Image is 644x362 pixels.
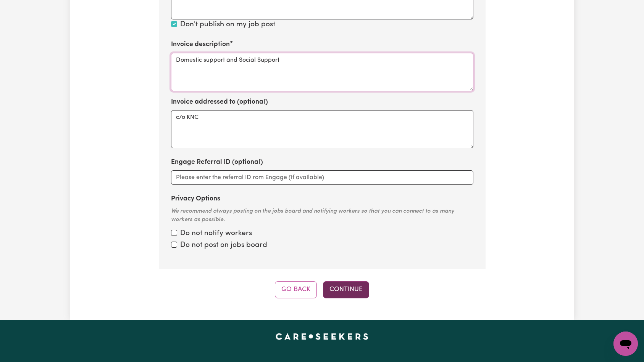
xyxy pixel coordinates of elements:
input: Please enter the referral ID rom Engage (if available) [171,170,473,185]
label: Do not notify workers [180,228,252,239]
textarea: Domestic support and Social Support [171,53,473,91]
label: Do not post on jobs board [180,240,267,251]
button: Continue [323,281,369,298]
label: Invoice addressed to (optional) [171,97,268,107]
label: Don't publish on my job post [180,19,275,30]
textarea: c/o KNC [171,110,473,148]
a: Careseekers home page [276,333,368,340]
button: Go Back [275,281,317,298]
label: Engage Referral ID (optional) [171,157,263,167]
div: We recommend always posting on the jobs board and notifying workers so that you can connect to as... [171,207,473,224]
label: Invoice description [171,40,230,50]
iframe: Button to launch messaging window [613,332,638,356]
label: Privacy Options [171,194,220,204]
